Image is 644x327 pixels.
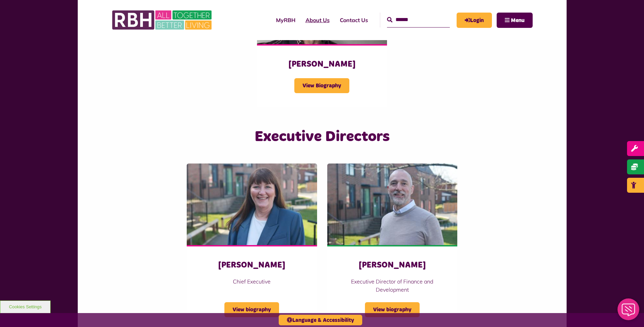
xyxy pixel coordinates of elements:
[200,260,303,271] h3: [PERSON_NAME]
[335,11,373,29] a: Contact Us
[271,59,373,70] h3: [PERSON_NAME]
[341,260,444,271] h3: [PERSON_NAME]
[271,11,300,29] a: MyRBH
[187,163,317,245] img: Amanda Newton
[200,277,303,286] p: Chief Executive
[327,163,457,245] img: Simon Mellor
[279,315,362,325] button: Language & Accessibility
[224,302,279,317] span: View biography
[457,13,492,28] a: MyRBH
[112,7,214,33] img: RBH
[613,296,644,327] iframe: Netcall Web Assistant for live chat
[497,13,533,28] button: Navigation
[182,127,462,147] h2: Executive Directors
[387,13,450,27] input: Search
[365,302,420,317] span: View biography
[341,277,444,294] p: Executive Director of Finance and Development
[300,11,335,29] a: About Us
[511,18,525,23] span: Menu
[294,78,349,93] span: View Biography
